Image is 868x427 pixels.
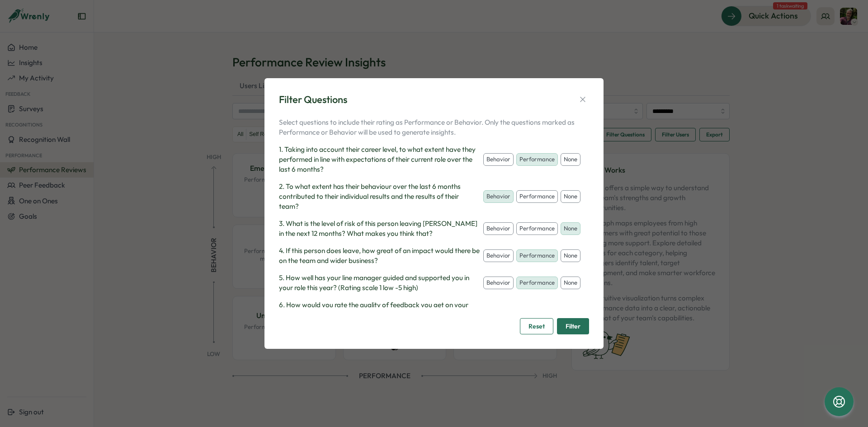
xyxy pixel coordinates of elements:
[561,277,580,289] button: none
[516,277,558,289] button: performance
[279,117,582,137] p: Select questions to include their rating as Performance or Behavior. Only the questions marked as...
[279,300,480,330] p: 6. How would you rate the quality of feedback you get on your performance and impact from your li...
[516,190,558,203] button: performance
[561,249,580,262] button: none
[561,153,580,166] button: none
[483,190,514,203] button: behavior
[279,145,480,174] p: 1. Taking into account their career level, to what extent have they performed in line with expect...
[483,249,514,262] button: behavior
[561,222,580,235] button: none
[566,319,580,334] span: Filter
[516,222,558,235] button: performance
[528,319,545,334] span: Reset
[279,273,480,293] p: 5. How well has your line manager guided and supported you in your role this year? (Rating scale ...
[279,93,347,107] div: Filter Questions
[520,318,553,334] button: Reset
[557,318,589,334] button: Filter
[279,219,480,239] p: 3. What is the level of risk of this person leaving [PERSON_NAME] in the next 12 months? What mak...
[483,222,514,235] button: behavior
[516,153,558,166] button: performance
[561,190,580,203] button: none
[279,182,480,211] p: 2. To what extent has their behaviour over the last 6 months contributed to their individual resu...
[483,277,514,289] button: behavior
[279,246,480,266] p: 4. If this person does leave, how great of an impact would there be on the team and wider business?
[483,153,514,166] button: behavior
[516,249,558,262] button: performance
